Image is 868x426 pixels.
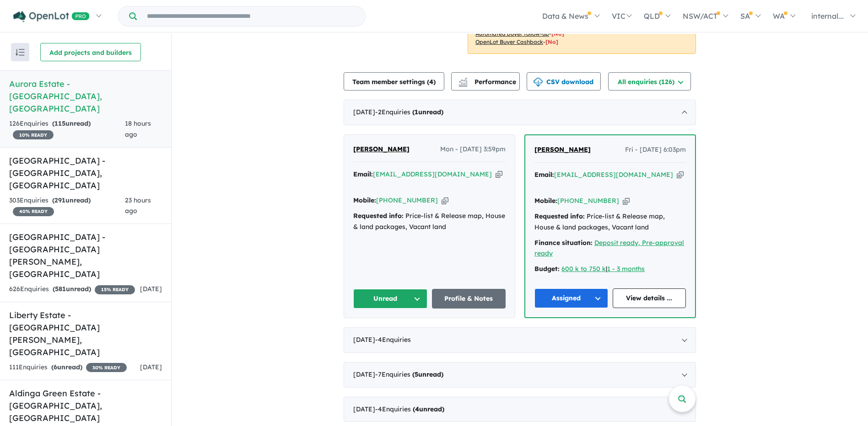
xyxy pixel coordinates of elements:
strong: ( unread) [412,108,443,116]
a: 600 k to 750 k [561,265,606,273]
a: Deposit ready, Pre-approval ready [534,239,684,258]
img: Openlot PRO Logo White [13,11,90,22]
u: Automated buyer follow-up [475,30,549,37]
img: bar-chart.svg [458,80,468,86]
span: 4 [415,405,419,413]
a: View details ... [613,288,686,308]
h5: Aurora Estate - [GEOGRAPHIC_DATA] , [GEOGRAPHIC_DATA] [9,78,162,115]
span: 30 % READY [86,363,127,372]
a: [EMAIL_ADDRESS][DOMAIN_NAME] [554,170,673,179]
div: 626 Enquir ies [9,284,135,295]
input: Try estate name, suburb, builder or developer [139,6,363,26]
button: Add projects and builders [40,43,141,61]
span: [No] [545,38,558,45]
div: [DATE] [344,362,696,388]
span: 18 hours ago [125,119,151,138]
span: [DATE] [140,285,162,293]
strong: ( unread) [51,363,82,371]
button: CSV download [527,72,601,91]
a: [PERSON_NAME] [353,144,410,155]
strong: Mobile: [534,197,557,205]
span: 6 [54,363,57,371]
button: Copy [677,170,684,180]
div: 303 Enquir ies [9,195,125,217]
a: [EMAIL_ADDRESS][DOMAIN_NAME] [373,170,492,178]
span: - 4 Enquir ies [375,405,444,413]
u: OpenLot Buyer Cashback [475,38,543,45]
button: Assigned [534,288,608,308]
span: [No] [551,30,564,37]
strong: ( unread) [52,119,91,128]
button: Copy [442,196,448,205]
button: All enquiries (126) [608,72,691,91]
span: [PERSON_NAME] [353,145,410,153]
a: [PHONE_NUMBER] [557,197,619,205]
div: 126 Enquir ies [9,118,125,140]
span: 115 [54,119,65,128]
strong: Finance situation: [534,239,593,247]
button: Copy [496,170,502,179]
strong: Requested info: [353,212,404,220]
button: Performance [451,72,520,91]
strong: Email: [353,170,373,178]
div: [DATE] [344,397,696,422]
span: Performance [460,78,516,86]
div: Price-list & Release map, House & land packages, Vacant land [353,211,506,233]
h5: [GEOGRAPHIC_DATA] - [GEOGRAPHIC_DATA][PERSON_NAME] , [GEOGRAPHIC_DATA] [9,231,162,280]
h5: Aldinga Green Estate - [GEOGRAPHIC_DATA] , [GEOGRAPHIC_DATA] [9,387,162,424]
span: 1 [415,108,418,116]
span: 10 % READY [13,130,54,139]
strong: ( unread) [412,370,443,378]
img: sort.svg [16,49,25,56]
div: Price-list & Release map, House & land packages, Vacant land [534,211,686,233]
span: internal... [811,11,844,21]
strong: Email: [534,170,554,179]
span: - 2 Enquir ies [375,108,443,116]
span: 581 [55,285,66,293]
img: download icon [534,78,543,87]
a: [PHONE_NUMBER] [376,196,438,204]
h5: Liberty Estate - [GEOGRAPHIC_DATA][PERSON_NAME] , [GEOGRAPHIC_DATA] [9,309,162,358]
span: Mon - [DATE] 3:59pm [440,144,506,155]
div: [DATE] [344,100,696,125]
button: Unread [353,289,427,309]
strong: Requested info: [534,212,585,220]
span: 5 [415,370,418,378]
div: 111 Enquir ies [9,362,127,373]
span: 40 % READY [13,207,54,216]
div: [DATE] [344,327,696,353]
strong: ( unread) [413,405,444,413]
span: Fri - [DATE] 6:03pm [625,144,686,155]
span: - 7 Enquir ies [375,370,443,378]
strong: Budget: [534,265,560,273]
span: - 4 Enquir ies [375,335,411,344]
span: 23 hours ago [125,196,151,215]
a: Profile & Notes [432,289,506,309]
span: 4 [429,78,433,86]
strong: ( unread) [52,196,91,204]
span: [DATE] [140,363,162,371]
strong: Mobile: [353,196,376,204]
div: | [534,264,686,275]
a: 1 - 3 months [607,265,645,273]
a: [PERSON_NAME] [534,144,591,155]
strong: ( unread) [53,285,91,293]
h5: [GEOGRAPHIC_DATA] - [GEOGRAPHIC_DATA] , [GEOGRAPHIC_DATA] [9,154,162,192]
button: Copy [623,196,630,206]
span: 291 [54,196,65,204]
button: Team member settings (4) [344,72,444,91]
span: [PERSON_NAME] [534,145,591,154]
span: 15 % READY [95,285,135,294]
img: line-chart.svg [459,78,467,83]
